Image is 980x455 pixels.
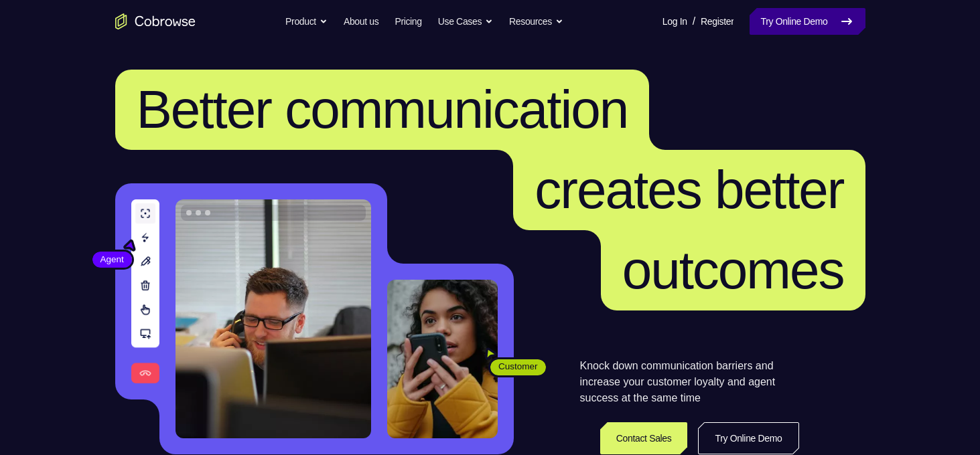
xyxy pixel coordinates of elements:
[387,280,498,438] img: A customer holding their phone
[693,13,695,29] span: /
[176,199,371,438] img: A customer support agent talking on the phone
[509,8,563,35] button: Resources
[344,8,378,35] a: About us
[115,13,196,29] a: Go to the home page
[285,8,328,35] button: Product
[750,8,865,35] a: Try Online Demo
[137,80,628,139] span: Better communication
[438,8,493,35] button: Use Cases
[622,240,844,300] span: outcomes
[662,8,687,35] a: Log In
[395,8,421,35] a: Pricing
[580,358,799,406] p: Knock down communication barriers and increase your customer loyalty and agent success at the sam...
[698,422,798,454] a: Try Online Demo
[535,160,843,219] span: creates better
[701,8,733,35] a: Register
[600,422,688,454] a: Contact Sales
